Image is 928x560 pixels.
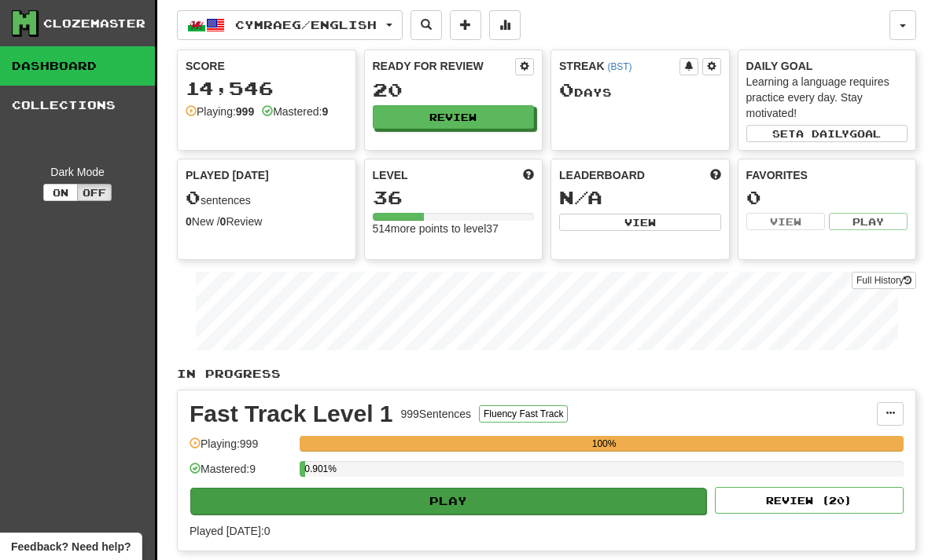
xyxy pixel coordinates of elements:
div: Score [186,58,348,74]
p: In Progress [177,366,916,382]
div: Fast Track Level 1 [190,402,393,426]
button: View [746,213,825,230]
div: 0 [746,188,908,207]
div: 0.901% [304,461,305,477]
div: Clozemaster [43,16,145,31]
div: Streak [559,58,679,74]
span: Cymraeg / English [235,18,377,31]
strong: 9 [322,105,328,118]
button: On [43,184,78,201]
button: Play [190,488,706,514]
button: Cymraeg/English [177,10,403,40]
button: Off [77,184,112,201]
div: Daily Goal [746,58,908,74]
div: Mastered: [262,104,328,119]
strong: 0 [186,215,192,228]
strong: 999 [236,105,254,118]
button: Review (20) [715,487,904,514]
strong: 0 [220,215,226,228]
div: sentences [186,188,348,208]
span: N/A [559,186,602,208]
div: 20 [373,80,535,100]
button: View [559,214,721,231]
div: Day s [559,80,721,101]
div: Playing: 999 [190,436,292,462]
button: Add sentence to collection [450,10,481,40]
button: Play [829,213,908,230]
span: Leaderboard [559,167,645,183]
div: 36 [373,188,535,207]
a: (BST) [607,61,632,72]
div: 14,546 [186,79,348,98]
div: Favorites [746,167,908,183]
div: Playing: [186,104,254,119]
span: Level [373,167,408,183]
a: Full History [852,272,916,289]
span: 0 [186,186,201,208]
span: Score more points to level up [523,167,534,183]
span: Played [DATE]: 0 [190,525,270,537]
div: Learning a language requires practice every day. Stay motivated! [746,74,908,121]
span: This week in points, UTC [710,167,721,183]
div: Ready for Review [373,58,516,74]
div: 514 more points to level 37 [373,221,535,236]
div: New / Review [186,214,348,229]
div: Mastered: 9 [190,461,292,487]
div: 100% [304,436,904,452]
button: Search sentences [411,10,442,40]
span: Open feedback widget [11,539,131,555]
div: Dark Mode [12,164,143,180]
span: 0 [559,79,574,101]
span: a daily [796,128,849,139]
span: Played [DATE] [186,167,269,183]
button: Fluency Fast Track [479,405,568,423]
div: 999 Sentences [401,406,472,422]
button: Review [373,105,535,129]
button: Seta dailygoal [746,125,908,142]
button: More stats [489,10,521,40]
